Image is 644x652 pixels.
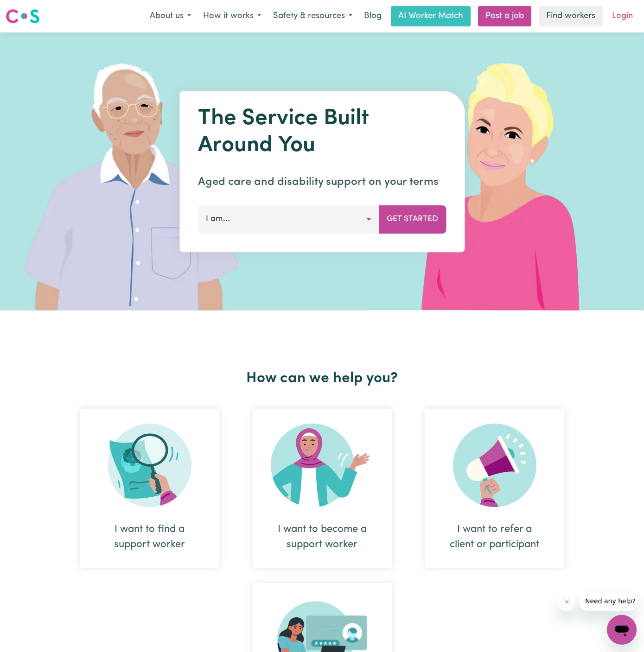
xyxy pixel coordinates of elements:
[198,174,446,190] p: Aged care and disability support on your terms
[6,8,40,25] img: Careseekers logo
[358,6,387,26] a: Blog
[6,6,40,27] a: Careseekers logo
[606,6,638,26] a: Login
[144,6,197,26] button: About us
[80,409,219,568] div: I want to find a support worker
[478,6,531,26] a: Post a job
[198,205,379,233] button: I am...
[198,106,446,159] h1: The Service Built Around You
[197,6,267,26] button: How it works
[275,522,370,552] div: I want to become a support worker
[379,205,446,233] button: Get Started
[607,615,637,645] iframe: Button to launch messaging window
[391,6,471,26] a: AI Worker Match
[447,522,542,552] div: I want to refer a client or participant
[557,593,576,611] iframe: Close message
[253,409,392,568] div: I want to become a support worker
[108,424,191,507] img: Search
[64,370,581,387] h2: How can we help you?
[580,591,637,611] iframe: Message from company
[425,409,564,568] div: I want to refer a client or participant
[453,424,536,507] img: Refer
[271,424,374,507] img: Become Worker
[267,6,358,26] button: Safety & resources
[539,6,603,26] a: Find workers
[102,522,197,552] div: I want to find a support worker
